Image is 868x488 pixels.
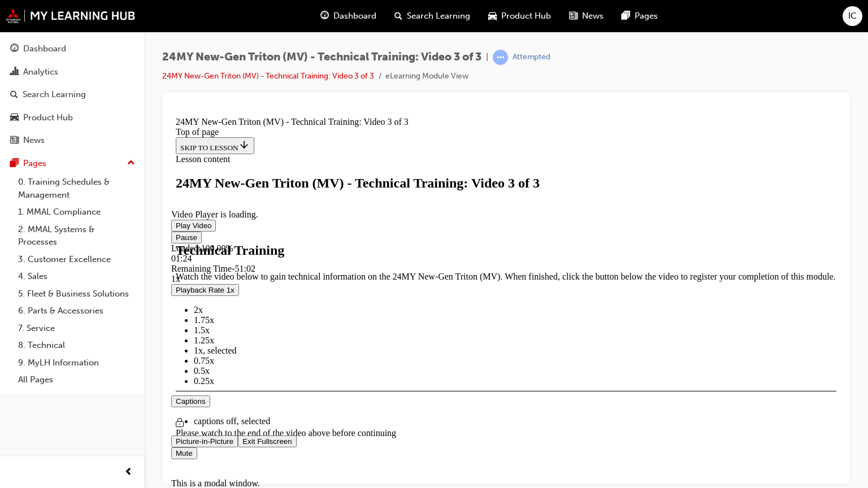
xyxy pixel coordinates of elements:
a: All Pages [14,371,140,389]
span: up-icon [127,156,135,171]
span: guage-icon [320,9,329,23]
span: News [582,10,604,23]
div: Attempted [513,52,550,63]
a: News [5,130,140,151]
span: pages-icon [10,159,19,169]
a: 6. Parts & Accessories [14,302,140,320]
a: Search Learning [5,84,140,105]
span: car-icon [488,9,497,23]
span: Pages [635,10,658,23]
span: chart-icon [10,67,19,77]
span: search-icon [394,9,402,23]
div: Analytics [23,66,58,79]
a: 3. Customer Excellence [14,251,140,268]
button: Pages [5,153,140,174]
a: 9. MyLH Information [14,354,140,372]
span: | [486,51,488,64]
span: car-icon [10,113,19,123]
span: IC [848,10,857,23]
a: news-iconNews [560,5,613,28]
a: search-iconSearch Learning [385,5,479,28]
a: 24MY New-Gen Triton (MV) - Technical Training: Video 3 of 3 [162,71,374,81]
span: news-icon [569,9,578,23]
div: Pages [23,157,46,170]
div: Video player [27,242,643,242]
a: pages-iconPages [613,5,667,28]
span: news-icon [10,136,19,146]
a: 0. Training Schedules & Management [14,173,140,203]
a: 5. Fleet & Business Solutions [14,285,140,303]
div: News [23,134,45,147]
span: guage-icon [10,44,19,54]
div: Product Hub [23,111,73,124]
a: 7. Service [14,320,140,337]
span: Product Hub [501,10,551,23]
div: Search Learning [23,88,86,101]
a: Dashboard [5,38,140,59]
span: prev-icon [124,465,133,480]
li: eLearning Module View [385,70,468,83]
a: Analytics [5,62,140,82]
button: IC [843,6,862,26]
span: pages-icon [622,9,630,23]
span: learningRecordVerb_ATTEMPT-icon [493,50,508,65]
a: guage-iconDashboard [311,5,385,28]
a: Product Hub [5,107,140,128]
span: Dashboard [333,10,376,23]
a: 2. MMAL Systems & Processes [14,221,140,251]
a: 4. Sales [14,268,140,285]
img: mmal [6,8,136,23]
a: 1. MMAL Compliance [14,203,140,221]
span: Search Learning [407,10,470,23]
button: DashboardAnalyticsSearch LearningProduct HubNews [5,36,140,153]
span: 24MY New-Gen Triton (MV) - Technical Training: Video 3 of 3 [162,51,481,64]
span: search-icon [10,90,18,100]
a: car-iconProduct Hub [479,5,560,28]
div: Dashboard [23,42,66,55]
a: 8. Technical [14,337,140,354]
